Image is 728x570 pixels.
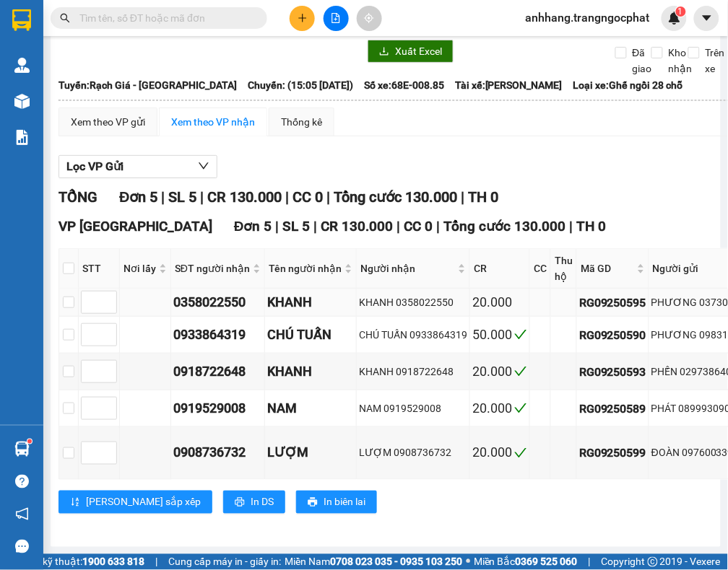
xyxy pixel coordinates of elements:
span: | [397,218,401,234]
td: NAM [265,390,357,427]
div: 20.000 [472,361,527,382]
button: caret-down [694,6,719,31]
span: Xuất Excel [395,43,442,59]
div: 0358022550 [173,292,262,312]
span: printer [308,497,318,509]
span: In biên lai [324,494,365,510]
span: Mã GD [581,260,634,276]
span: Miền Nam [285,554,462,570]
span: Tổng cước 130.000 [334,188,457,206]
span: check [514,447,527,460]
span: Cung cấp máy in - giấy in: [168,554,281,570]
span: Đơn 5 [119,188,157,206]
span: Lọc VP Gửi [66,157,123,175]
button: sort-ascending[PERSON_NAME] sắp xếp [58,491,212,514]
span: | [161,188,165,206]
span: plus [298,13,308,23]
span: Loại xe: Ghế ngồi 28 chỗ [573,77,683,93]
span: notification [15,507,29,521]
b: Tuyến: Rạch Giá - [GEOGRAPHIC_DATA] [58,79,237,91]
strong: 0708 023 035 - 0935 103 250 [330,556,462,568]
span: In DS [251,494,274,510]
span: CC 0 [404,218,433,234]
strong: 1900 633 818 [82,556,144,568]
img: warehouse-icon [14,58,30,73]
span: Tên người nhận [269,260,342,276]
sup: 1 [676,6,686,17]
div: RG09250590 [579,326,646,344]
td: RG09250593 [577,354,649,390]
span: CC 0 [292,188,323,206]
span: anhhang.trangngocphat [514,9,662,27]
td: RG09250599 [577,427,649,480]
span: Chuyến: (15:05 [DATE]) [248,77,353,93]
button: plus [290,6,315,31]
div: Xem theo VP nhận [171,114,255,130]
div: KHANH [267,361,354,382]
span: | [461,188,464,206]
th: STT [79,249,120,289]
div: KHANH [267,292,354,312]
span: VP [GEOGRAPHIC_DATA] [58,218,212,234]
div: LƯỢM [267,443,354,463]
span: | [200,188,204,206]
div: NAM [267,398,354,418]
div: CHÚ TUẤN [267,325,354,345]
span: file-add [331,13,341,23]
span: TH 0 [577,218,607,234]
div: Thống kê [281,114,322,130]
span: | [326,188,330,206]
div: KHANH 0358022550 [359,294,467,310]
span: Tài xế: [PERSON_NAME] [455,77,563,93]
span: Hỗ trợ kỹ thuật: [12,554,144,570]
div: NAM 0919529008 [359,400,467,416]
span: [PERSON_NAME] sắp xếp [86,494,201,510]
td: KHANH [265,289,357,317]
img: warehouse-icon [14,442,30,457]
button: downloadXuất Excel [368,40,454,63]
span: | [276,218,279,234]
img: logo-vxr [12,9,31,31]
span: TH 0 [468,188,498,206]
td: RG09250595 [577,289,649,317]
td: 0908736732 [171,427,265,480]
span: | [437,218,441,234]
div: 0919529008 [173,398,262,418]
span: | [314,218,318,234]
span: Đã giao [627,45,658,76]
span: check [514,328,527,341]
button: aim [357,6,382,31]
div: Xem theo VP gửi [71,114,145,130]
button: printerIn DS [223,491,285,514]
button: file-add [324,6,349,31]
td: CHÚ TUẤN [265,317,357,354]
div: 50.000 [472,325,527,345]
td: 0358022550 [171,289,265,317]
span: check [514,402,527,415]
span: CR 130.000 [321,218,394,234]
div: RG09250589 [579,400,646,418]
div: RG09250593 [579,363,646,381]
strong: 0369 525 060 [516,556,578,568]
img: warehouse-icon [14,94,30,109]
span: Tổng cước 130.000 [444,218,566,234]
span: | [285,188,289,206]
span: | [155,554,157,570]
span: SL 5 [168,188,196,206]
img: icon-new-feature [668,12,681,25]
div: 0933864319 [173,325,262,345]
span: | [570,218,573,234]
div: 20.000 [472,443,527,463]
span: Số xe: 68E-008.85 [364,77,444,93]
span: SĐT người nhận [175,260,250,276]
td: LƯỢM [265,427,357,480]
span: 1 [678,6,683,17]
td: 0918722648 [171,354,265,390]
span: SL 5 [283,218,311,234]
span: check [514,365,527,378]
div: KHANH 0918722648 [359,364,467,380]
span: aim [364,13,374,23]
span: Kho nhận [663,45,698,76]
div: RG09250595 [579,294,646,312]
span: printer [235,497,245,509]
